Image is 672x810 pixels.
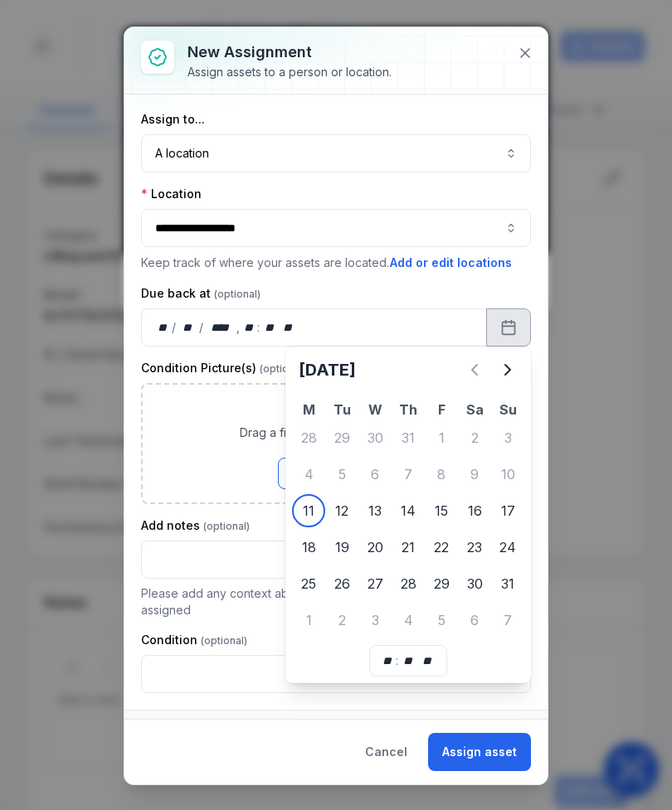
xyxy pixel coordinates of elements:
div: Sunday 24 August 2025 [491,531,524,564]
div: Assign assets to a person or location. [187,64,392,80]
div: Tuesday 12 August 2025 [325,494,358,527]
div: : [396,652,400,669]
div: 4 [292,458,325,491]
div: Tuesday 26 August 2025 [325,567,358,600]
div: hour, [380,652,397,669]
div: Friday 15 August 2025 [425,494,458,527]
div: 1 [425,421,458,454]
div: Monday 1 September 2025 [292,604,325,637]
div: day, [155,319,172,336]
div: Monday 28 July 2025 [292,421,325,454]
div: Friday 1 August 2025 [425,421,458,454]
div: Saturday 9 August 2025 [458,458,491,491]
div: 9 [458,458,491,491]
table: August 2025 [292,400,524,638]
th: Tu [325,400,358,420]
span: Assets [141,717,206,737]
button: Previous [458,353,491,386]
div: 27 [358,567,392,600]
div: Saturday 6 September 2025 [458,604,491,637]
div: 19 [325,531,358,564]
div: / [199,319,205,336]
div: 3 [491,421,524,454]
div: Thursday 31 July 2025 [392,421,425,454]
button: Browse Files [278,458,394,489]
div: Tuesday 5 August 2025 [325,458,358,491]
div: 25 [292,567,325,600]
div: Thursday 21 August 2025 [392,531,425,564]
button: Calendar [486,308,531,347]
div: 7 [491,604,524,637]
div: 10 [491,458,524,491]
div: 7 [392,458,425,491]
div: 1 [292,604,325,637]
th: Su [491,400,524,420]
button: Next [491,353,524,386]
div: Today, Monday 11 August 2025, First available date [292,494,325,527]
div: 29 [425,567,458,600]
div: 6 [458,604,491,637]
button: Assign asset [428,733,531,771]
div: 28 [292,421,325,454]
div: 3 [358,604,392,637]
div: Thursday 28 August 2025 [392,567,425,600]
div: 30 [358,421,392,454]
div: 8 [425,458,458,491]
div: 11 [292,494,325,527]
div: Wednesday 27 August 2025 [358,567,392,600]
div: 21 [392,531,425,564]
div: 18 [292,531,325,564]
div: 22 [425,531,458,564]
div: Sunday 17 August 2025 [491,494,524,527]
div: 14 [392,494,425,527]
div: Friday 22 August 2025 [425,531,458,564]
div: Sunday 7 September 2025 [491,604,524,637]
div: 29 [325,421,358,454]
div: Tuesday 19 August 2025 [325,531,358,564]
div: 26 [325,567,358,600]
div: Sunday 3 August 2025 [491,421,524,454]
div: Sunday 31 August 2025 [491,567,524,600]
div: 20 [358,531,392,564]
div: Friday 8 August 2025 [425,458,458,491]
div: 30 [458,567,491,600]
th: Th [392,400,425,420]
button: Add or edit locations [389,254,513,272]
div: 15 [425,494,458,527]
div: Wednesday 3 September 2025 [358,604,392,637]
div: 2 [458,421,491,454]
h2: [DATE] [299,358,458,381]
th: Sa [458,400,491,420]
div: Thursday 4 September 2025 [392,604,425,637]
div: Calendar [292,353,524,677]
div: August 2025 [292,353,524,638]
div: Wednesday 20 August 2025 [358,531,392,564]
div: Monday 25 August 2025 [292,567,325,600]
div: minute, [261,319,278,336]
div: Wednesday 6 August 2025 [358,458,392,491]
div: 13 [358,494,392,527]
div: 16 [458,494,491,527]
div: 2 [325,604,358,637]
h3: New assignment [187,41,392,64]
label: Add notes [141,517,250,534]
div: 31 [491,567,524,600]
label: Condition Picture(s) [141,360,306,376]
div: : [257,319,261,336]
div: Saturday 23 August 2025 [458,531,491,564]
th: M [292,400,325,420]
div: 5 [425,604,458,637]
div: minute, [400,652,416,669]
div: Sunday 10 August 2025 [491,458,524,491]
th: W [358,400,392,420]
div: Monday 18 August 2025 [292,531,325,564]
th: F [425,400,458,420]
div: Tuesday 29 July 2025 [325,421,358,454]
div: 24 [491,531,524,564]
label: Location [141,186,202,202]
button: Cancel [351,733,421,771]
label: Condition [141,632,247,648]
div: Wednesday 13 August 2025 [358,494,392,527]
div: 31 [392,421,425,454]
label: Due back at [141,285,261,302]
